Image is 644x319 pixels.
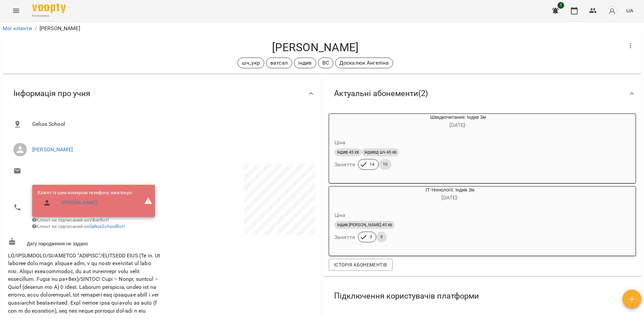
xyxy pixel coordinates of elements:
[334,88,428,99] span: Актуальні абонементи ( 2 )
[3,24,641,32] nav: breadcrumb
[626,7,633,14] span: UA
[32,3,66,13] img: Voopty Logo
[362,149,399,155] span: індивід шч 45 хв
[379,161,391,167] span: 10
[318,58,333,68] div: ВС
[607,6,617,15] img: avatar_s.png
[557,2,564,9] span: 1
[335,58,393,68] div: Доскалюк Ангеліна
[329,114,555,178] button: Швидкочитання: Індив 3м[DATE]- ЦінаІндив 45 хвіндивід шч 45 хвЗаняття1410
[329,186,539,250] button: ІТ-технології: Індив 3м[DATE]- Цінаіндив [PERSON_NAME] 45 хвЗаняття39
[339,59,389,67] p: Доскалюк Ангеліна
[334,261,387,269] span: Історія абонементів
[366,234,376,240] span: 3
[624,4,636,17] button: UA
[242,59,260,67] p: шч_укр
[8,41,623,54] h4: [PERSON_NAME]
[270,59,288,67] p: ватсап
[334,160,355,169] h6: Заняття
[237,58,264,68] div: шч_укр
[32,146,73,153] a: [PERSON_NAME]
[334,233,355,242] h6: Заняття
[334,222,395,228] span: індив [PERSON_NAME] 45 хв
[32,120,310,128] span: Gelios School
[323,76,641,111] div: Актуальні абонементи(2)
[3,76,321,111] div: Інформація про учня
[441,194,458,201] span: [DATE] -
[361,114,555,130] div: Швидкочитання: Індив 3м
[361,186,539,203] div: ІТ-технології: Індив 3м
[32,224,125,229] span: Клієнт не підписаний на !
[334,149,362,155] span: Індив 45 хв
[7,236,162,248] div: Дату народження не задано
[32,14,66,18] span: For Business
[266,58,292,68] div: ватсап
[35,24,37,32] li: /
[40,24,80,32] p: [PERSON_NAME]
[298,59,312,67] p: індив
[334,211,346,220] h6: Ціна
[32,217,109,223] span: Клієнт не підписаний на ViberBot!
[449,122,466,128] span: [DATE] -
[62,200,98,206] a: [PERSON_NAME]
[13,88,90,99] span: Інформація про учня
[3,25,32,31] a: Мої клієнти
[334,138,346,147] h6: Ціна
[294,58,316,68] div: індив
[329,186,361,203] div: ІТ-технології: Індив 3м
[8,3,24,19] button: Menu
[89,224,124,229] a: GeliosSchoolBot
[329,259,392,271] button: Історія абонементів
[376,234,387,240] span: 9
[38,189,132,212] ul: Клієнт із цим номером телефону вже існує:
[322,59,329,67] p: ВС
[323,279,641,313] div: Підключення користувачів платформи
[334,291,479,301] span: Підключення користувачів платформи
[329,114,361,130] div: Швидкочитання: Індив 3м
[366,161,378,167] span: 14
